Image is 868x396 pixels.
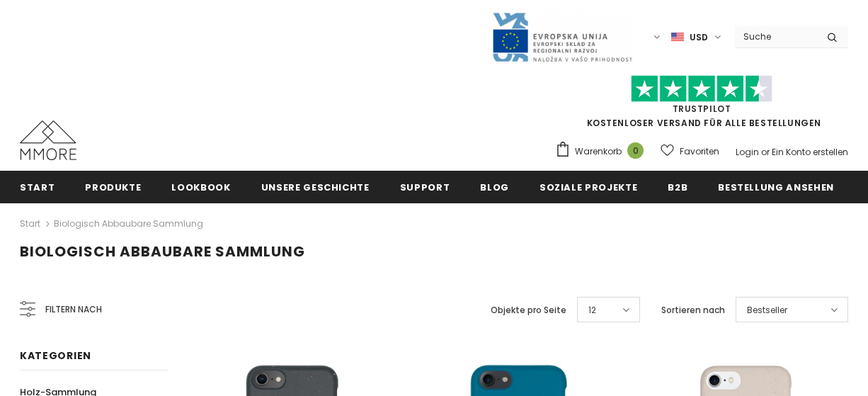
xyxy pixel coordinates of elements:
[400,181,450,194] span: Support
[668,181,687,194] span: B2B
[668,171,687,203] a: B2B
[54,217,203,230] a: Biologisch abbaubare Sammlung
[171,171,230,203] a: Lookbook
[627,142,644,159] span: 0
[85,181,141,194] span: Produkte
[20,242,305,261] span: Biologisch abbaubare Sammlung
[575,145,622,159] span: Warenkorb
[772,146,848,158] a: Ein Konto erstellen
[539,171,637,203] a: Soziale Projekte
[20,120,76,160] img: MMORE Cases
[680,145,719,159] span: Favoriten
[85,171,141,203] a: Produkte
[631,75,772,103] img: Vertrauen Sie Pilot Stars
[20,171,55,203] a: Start
[671,31,684,43] img: USD
[480,181,509,194] span: Blog
[45,302,102,317] span: Filtern nach
[400,171,450,203] a: Support
[480,171,509,203] a: Blog
[20,349,91,363] span: Kategorien
[735,26,816,47] input: Search Site
[736,146,759,158] a: Login
[747,303,787,317] span: Bestseller
[20,181,55,194] span: Start
[761,146,770,158] span: or
[539,181,637,194] span: Soziale Projekte
[690,30,708,45] span: USD
[661,139,719,164] a: Favoriten
[661,303,725,317] label: Sortieren nach
[718,171,834,203] a: Bestellung ansehen
[673,103,731,115] a: Trustpilot
[555,141,651,162] a: Warenkorb 0
[491,30,633,43] a: Javni Razpis
[261,181,370,194] span: Unsere Geschichte
[555,81,848,129] span: KOSTENLOSER VERSAND FÜR ALLE BESTELLUNGEN
[20,215,40,232] a: Start
[171,181,230,194] span: Lookbook
[491,11,633,63] img: Javni Razpis
[491,303,566,317] label: Objekte pro Seite
[588,303,596,317] span: 12
[718,181,834,194] span: Bestellung ansehen
[261,171,370,203] a: Unsere Geschichte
